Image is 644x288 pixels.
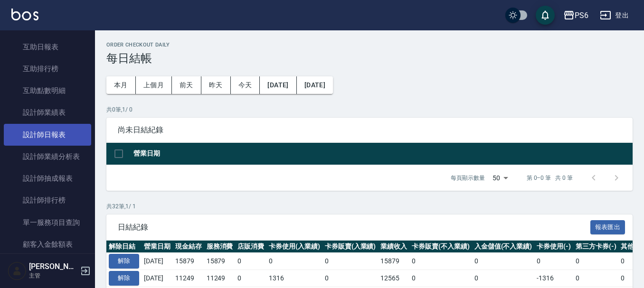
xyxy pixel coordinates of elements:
[573,253,619,270] td: 0
[204,241,236,253] th: 服務消費
[4,58,91,80] a: 互助排行榜
[590,222,625,231] a: 報表匯出
[260,76,296,94] button: [DATE]
[573,270,619,287] td: 0
[142,270,173,287] td: [DATE]
[8,261,27,280] img: Person
[235,241,266,253] th: 店販消費
[4,212,91,233] a: 單一服務項目查詢
[173,270,204,287] td: 11249
[142,253,173,270] td: [DATE]
[4,167,91,189] a: 設計師抽成報表
[109,254,139,269] button: 解除
[4,189,91,211] a: 設計師排行榜
[378,241,409,253] th: 業績收入
[131,143,633,165] th: 營業日期
[378,270,409,287] td: 12565
[231,76,260,94] button: 今天
[559,6,592,25] button: PS6
[136,76,172,94] button: 上個月
[534,270,573,287] td: -1316
[489,165,511,191] div: 50
[4,124,91,146] a: 設計師日報表
[297,76,333,94] button: [DATE]
[536,6,555,25] button: save
[4,80,91,102] a: 互助點數明細
[106,241,142,253] th: 解除日結
[527,174,573,182] p: 第 0–0 筆 共 0 筆
[204,253,236,270] td: 15879
[322,241,379,253] th: 卡券販賣(入業績)
[451,174,485,182] p: 每頁顯示數量
[472,241,535,253] th: 入金儲值(不入業績)
[472,253,535,270] td: 0
[204,270,236,287] td: 11249
[173,253,204,270] td: 15879
[201,76,231,94] button: 昨天
[106,76,136,94] button: 本月
[106,202,633,211] p: 共 32 筆, 1 / 1
[172,76,201,94] button: 前天
[106,52,633,65] h3: 每日結帳
[29,271,77,280] p: 主管
[4,233,91,255] a: 顧客入金餘額表
[142,241,173,253] th: 營業日期
[4,146,91,167] a: 設計師業績分析表
[378,253,409,270] td: 15879
[173,241,204,253] th: 現金結存
[106,42,633,48] h2: Order checkout daily
[118,125,621,135] span: 尚未日結紀錄
[11,9,38,20] img: Logo
[266,253,322,270] td: 0
[534,253,573,270] td: 0
[596,7,633,24] button: 登出
[409,253,472,270] td: 0
[106,105,633,114] p: 共 0 筆, 1 / 0
[575,9,588,21] div: PS6
[322,270,379,287] td: 0
[266,270,322,287] td: 1316
[409,241,472,253] th: 卡券販賣(不入業績)
[266,241,322,253] th: 卡券使用(入業績)
[573,241,619,253] th: 第三方卡券(-)
[109,271,139,286] button: 解除
[322,253,379,270] td: 0
[4,36,91,58] a: 互助日報表
[118,223,590,232] span: 日結紀錄
[590,220,625,235] button: 報表匯出
[235,253,266,270] td: 0
[29,262,77,271] h5: [PERSON_NAME]
[409,270,472,287] td: 0
[534,241,573,253] th: 卡券使用(-)
[472,270,535,287] td: 0
[4,102,91,123] a: 設計師業績表
[235,270,266,287] td: 0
